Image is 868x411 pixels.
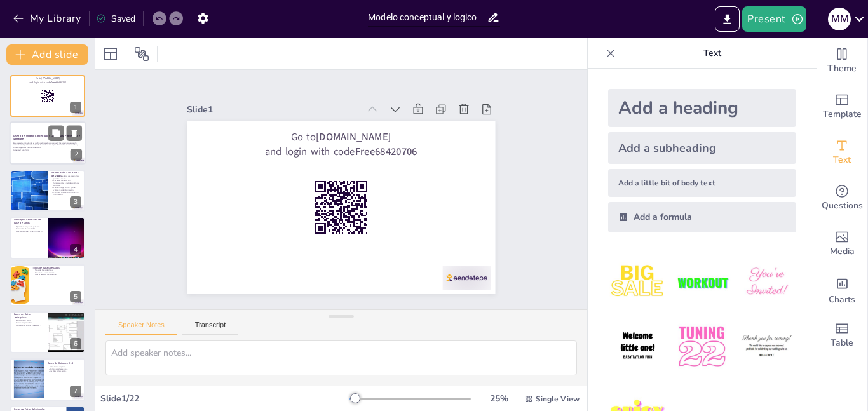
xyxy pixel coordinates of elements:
button: Transcript [182,321,239,335]
p: Bases de Datos Jerárquicas [14,313,44,320]
span: Table [831,336,853,350]
p: Tipos de datos y su importancia. [14,226,44,228]
div: Saved [96,13,135,25]
p: Go to [311,39,463,287]
p: Múltiples padres e hijos. [48,368,81,370]
div: 7 [70,386,81,397]
button: Delete Slide [67,126,82,141]
div: M M [828,8,851,30]
strong: Free68420706 [376,179,419,240]
img: 5.jpeg [672,317,731,376]
p: Conceptos Generales de Base de Datos [14,218,44,225]
strong: [DOMAIN_NAME] [369,138,418,210]
div: Add a table [817,313,867,358]
div: 3 [70,196,81,208]
img: 6.jpeg [737,317,796,376]
div: Add a little bit of body text [608,169,796,197]
div: Add a subheading [608,132,796,164]
div: Add a heading [608,89,796,127]
div: Change the overall theme [817,38,867,84]
p: Permiten un acceso eficiente a la información. [51,191,81,196]
span: Single View [536,394,580,404]
div: 4 [10,217,85,259]
div: 2 [10,122,86,165]
div: 4 [70,244,81,255]
div: 1 [70,102,81,113]
button: Add slide [6,44,88,65]
p: Estructuras y características. [32,271,81,274]
div: Add text boxes [817,130,867,175]
div: Add images, graphics, shapes or video [817,221,867,267]
img: 2.jpeg [672,253,731,312]
div: Add a formula [608,202,796,232]
p: Estructura de árbol. [14,320,44,322]
span: Questions [822,199,863,213]
p: Facilitan la gestión de grandes volúmenes de información. [51,187,81,191]
div: 3 [10,170,85,212]
div: 7 [10,358,85,400]
p: Asegura la validez de la información. [14,231,44,233]
p: Relaciones complejas. [48,366,81,368]
img: 1.jpeg [608,253,667,312]
div: Add charts and graphs [817,267,867,313]
p: Esta presentación aborda el diseño del modelo conceptual y lógico en proyectos de software, inclu... [13,142,82,149]
div: 2 [71,149,82,161]
p: Bases de Datos en Red [48,361,81,365]
span: Charts [829,293,855,307]
div: Add ready made slides [817,84,867,130]
p: Desafíos en la gestión. [48,370,81,373]
p: Generated with [URL] [13,149,82,152]
p: Introducción a las Bases de Datos [51,171,81,178]
div: Get real-time input from your audience [817,175,867,221]
button: Export to PowerPoint [715,6,740,32]
div: 25 % [484,393,514,405]
p: and login with code [14,81,81,84]
p: Go to [14,77,81,81]
span: Media [830,245,855,259]
div: 1 [10,75,85,117]
div: Layout [100,44,121,64]
p: Text [621,38,804,69]
div: Slide 1 [329,13,424,167]
p: Restricción de no nulidad. [14,228,44,231]
p: and login with code [299,47,450,295]
img: 3.jpeg [737,253,796,312]
input: Insert title [368,8,487,27]
button: My Library [10,8,86,29]
div: 6 [10,311,85,353]
img: 4.jpeg [608,317,667,376]
div: Slide 1 / 22 [100,393,349,405]
button: M M [828,6,851,32]
p: Tipos de Bases de Datos [32,266,81,269]
span: Position [134,46,149,62]
span: Template [823,107,862,121]
p: Las bases de datos son fundamentales en el desarrollo de software. [51,180,81,187]
div: 5 [70,291,81,302]
button: Speaker Notes [105,321,177,335]
p: Usos en aplicaciones específicas. [14,324,44,327]
div: 5 [10,264,85,306]
strong: [DOMAIN_NAME] [41,77,60,81]
button: Present [742,6,806,32]
span: Theme [827,62,857,76]
p: Las bases de datos organizan datos para fácil acceso. [51,175,81,179]
p: Bases de Datos Relacionales [14,407,63,411]
button: Duplicate Slide [48,126,64,141]
p: Relaciones padre-hijo. [14,321,44,324]
p: Usos específicos de cada tipo. [32,273,81,276]
div: 6 [70,338,81,349]
strong: Diseño del Modelo Conceptual y Lógico para Proyectos de Software [13,134,80,141]
span: Text [833,153,851,167]
p: Tipos de bases de datos. [32,269,81,271]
